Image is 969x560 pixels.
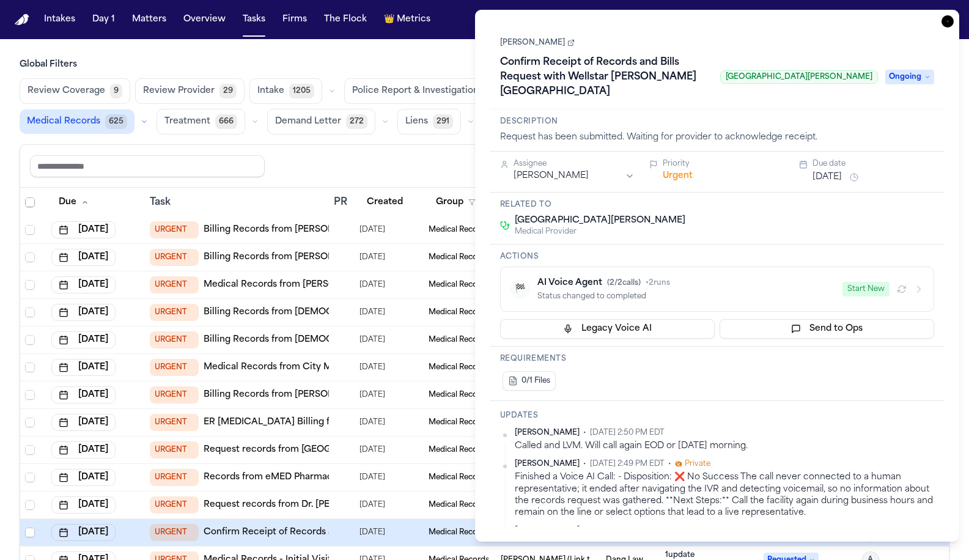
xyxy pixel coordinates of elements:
span: • [583,526,586,536]
h3: Actions [500,252,935,262]
span: 9/16/2025, 1:27:35 PM [359,524,385,541]
span: 272 [346,114,367,129]
span: 29 [219,84,237,98]
button: Day 1 [87,9,120,31]
button: 🏁AI Voice Agent(2/2calls)•2runsStatus changed to completedStart New [500,267,935,312]
span: Select row [25,500,35,510]
span: Medical Records [429,308,489,317]
span: 7/14/2025, 10:19:08 PM [359,331,385,348]
span: 7/14/2025, 7:30:03 PM [359,359,385,376]
span: • [668,526,671,536]
span: Select row [25,445,35,455]
a: Tasks [238,9,270,31]
span: Review Provider [143,85,215,97]
span: URGENT [150,441,199,459]
button: Urgent [663,170,693,182]
h1: Confirm Receipt of Records and Bills Request with Wellstar [PERSON_NAME][GEOGRAPHIC_DATA] [495,53,716,101]
button: Intakes [39,9,80,31]
span: Select row [25,308,35,317]
button: The Flock [319,9,372,31]
span: • [583,428,586,438]
h3: Updates [500,411,935,421]
h3: Global Filters [20,59,949,71]
span: Medical Records [27,116,100,128]
span: Ongoing [885,70,934,84]
button: [DATE] [51,524,116,541]
span: URGENT [150,414,199,431]
button: [DATE] [51,414,116,431]
span: URGENT [150,496,199,514]
span: 1205 [289,84,314,98]
button: Overview [179,9,230,31]
span: 7/15/2025, 9:27:50 AM [359,386,385,403]
span: URGENT [150,524,199,541]
span: [DATE] 2:45 PM EDT [590,526,665,536]
span: [PERSON_NAME] [515,428,580,438]
span: Select row [25,363,35,372]
span: Demand Letter [275,116,341,128]
span: 7/15/2025, 9:25:32 AM [359,304,385,321]
div: Called and LVM. Will call again EOD or [DATE] morning. [515,440,935,452]
button: Police Report & Investigation291 [344,78,512,104]
button: Matters [127,9,171,31]
button: Start New [842,282,890,297]
button: crownMetrics [379,9,435,31]
button: Refresh [894,282,909,297]
div: Status changed to completed [537,292,836,301]
span: 7/15/2025, 10:09:30 AM [359,276,385,293]
a: Request records from Dr. [PERSON_NAME] Pain Management [204,499,471,511]
a: Records from eMED Pharmacy [204,471,337,484]
span: Private [685,526,710,536]
button: [DATE] [51,331,116,348]
a: Billing Records from [DEMOGRAPHIC_DATA] Cardiology [204,306,449,319]
span: Police Report & Investigation [352,85,479,97]
div: AI Voice Agent [537,277,836,289]
span: • [668,459,671,469]
a: Medical Records from City MD Urgent Care Yonkers [204,361,432,374]
span: Medical Records [429,390,489,400]
span: 5/21/2025, 8:05:42 PM [359,469,385,486]
a: Medical Records from [PERSON_NAME] Health System [204,279,443,291]
button: Legacy Voice AI [500,319,715,339]
button: [DATE] [51,469,116,486]
a: [PERSON_NAME] [500,38,575,48]
button: [DATE] [51,496,116,514]
span: 9 [110,84,122,98]
span: URGENT [150,304,199,321]
span: 625 [105,114,127,129]
span: Medical Provider [515,227,685,237]
span: Select row [25,473,35,482]
div: Request has been submitted. Waiting for provider to acknowledge receipt. [500,131,935,144]
span: Private [685,459,710,469]
button: [DATE] [51,304,116,321]
span: Review Coverage [28,85,105,97]
button: Liens291 [397,109,461,134]
span: Select row [25,528,35,537]
span: 4/2/2025, 12:28:56 PM [359,496,385,514]
span: URGENT [150,359,199,376]
h3: Related to [500,200,935,210]
span: Medical Records [429,500,489,510]
span: [PERSON_NAME] [515,526,580,536]
span: Intake [257,85,284,97]
span: URGENT [150,276,199,293]
span: 7/14/2025, 10:12:18 PM [359,414,385,431]
button: [DATE] [812,171,842,183]
span: [PERSON_NAME] [515,459,580,469]
span: Medical Records [429,280,489,290]
a: Firms [278,9,312,31]
span: 4/2/2025, 12:28:56 PM [359,441,385,459]
span: Select row [25,335,35,345]
a: Billing Records from [PERSON_NAME], MD [204,389,389,401]
button: [DATE] [51,359,116,376]
span: Select row [25,280,35,290]
span: 0/1 Files [521,376,550,386]
span: Medical Records [429,335,489,345]
span: 🏁 [515,283,525,295]
span: Select row [25,418,35,427]
span: URGENT [150,386,199,403]
img: Finch Logo [15,14,29,26]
